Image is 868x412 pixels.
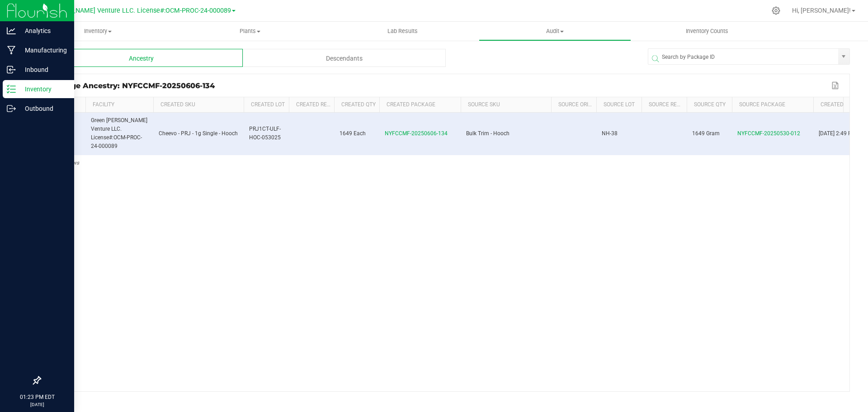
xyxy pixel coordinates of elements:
span: Inventory [22,27,174,35]
p: 01:23 PM EDT [4,393,70,401]
inline-svg: Inbound [7,65,16,74]
span: NYFCCMF-20250530-012 [737,130,800,137]
inline-svg: Manufacturing [7,46,16,55]
span: Inventory Counts [674,27,741,35]
inline-svg: Analytics [7,26,16,35]
p: Outbound [16,103,70,114]
th: Created Package [379,97,461,113]
span: Plants [175,27,326,35]
span: Green [PERSON_NAME] Venture LLC. License#:OCM-PROC-24-000089 [91,117,147,150]
th: Facility [85,97,153,113]
a: Lab Results [326,22,479,41]
th: Source Lot [596,97,642,113]
th: Created Qty [334,97,379,113]
a: Inventory Counts [631,22,783,41]
th: Created SKU [153,97,244,113]
button: Export to Excel [829,80,843,91]
p: Analytics [16,25,70,36]
span: PRJ1CT-ULF-HOC-053025 [249,126,281,141]
th: Source Ref Field [642,97,687,113]
div: Manage settings [770,6,782,15]
p: [DATE] [4,401,70,408]
div: Ancestry [40,49,243,67]
span: Lab Results [375,27,430,35]
div: Package Ancestry: NYFCCMF-20250606-134 [47,81,829,90]
inline-svg: Inventory [7,85,16,94]
a: Plants [174,22,326,41]
p: Inventory [16,84,70,95]
span: 1649 Each [340,130,366,137]
span: Bulk Trim - Hooch [466,130,509,137]
div: Descendants [243,49,446,67]
th: Source Origin Harvests [551,97,596,113]
th: Created Lot [244,97,289,113]
a: Inventory [22,22,174,41]
span: Hi, [PERSON_NAME]! [792,7,851,14]
a: Audit [479,22,631,41]
th: Source SKU [461,97,551,113]
span: NH-38 [602,130,618,137]
p: Manufacturing [16,45,70,56]
th: Source Qty [687,97,732,113]
p: Inbound [16,64,70,75]
span: 1649 Gram [692,130,720,137]
input: Search by Package ID [648,49,838,65]
span: Cheevo - PRJ - 1g Single - Hooch [159,130,238,137]
span: Audit [479,27,631,35]
span: NYFCCMF-20250606-134 [385,130,448,137]
span: Green [PERSON_NAME] Venture LLC. License#:OCM-PROC-24-000089 [26,7,231,14]
th: Source Package [732,97,813,113]
inline-svg: Outbound [7,104,16,113]
span: [DATE] 2:49 PM EDT [819,130,868,137]
th: Created Ref Field [289,97,334,113]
